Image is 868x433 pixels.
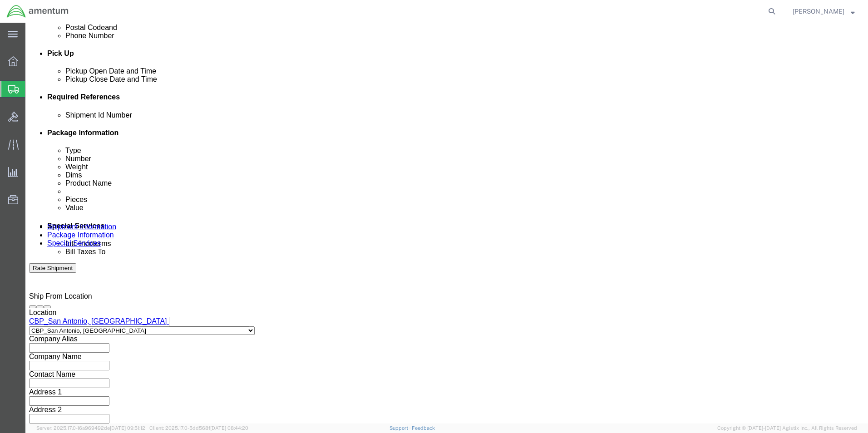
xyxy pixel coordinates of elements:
span: Server: 2025.17.0-16a969492de [36,425,145,431]
button: [PERSON_NAME] [792,6,855,17]
span: [DATE] 08:44:20 [210,425,248,431]
span: Copyright © [DATE]-[DATE] Agistix Inc., All Rights Reserved [717,424,857,432]
a: Support [390,425,412,431]
span: Client: 2025.17.0-5dd568f [149,425,248,431]
span: [DATE] 09:51:12 [110,425,145,431]
iframe: FS Legacy Container [25,23,868,423]
span: ALISON GODOY [793,6,844,16]
img: logo [6,5,69,18]
a: Feedback [412,425,435,431]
